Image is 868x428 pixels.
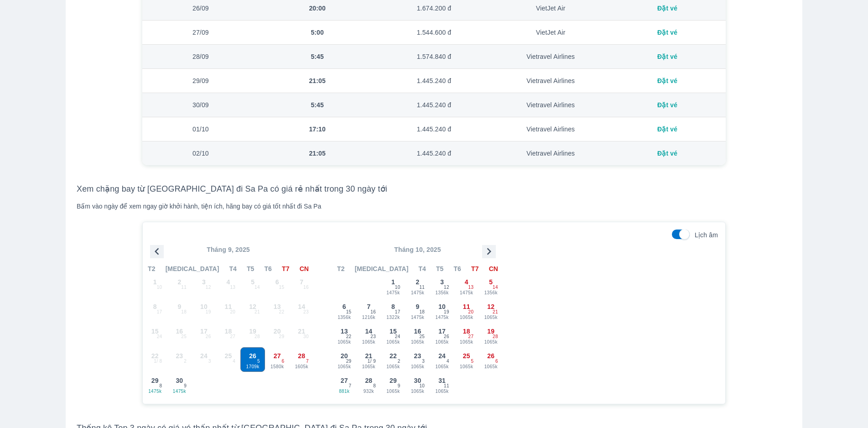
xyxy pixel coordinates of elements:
[444,333,449,340] span: 26
[274,351,281,360] span: 27
[616,28,718,37] div: Đặt vé
[391,277,395,287] span: 1
[390,327,397,336] span: 15
[391,302,395,311] span: 8
[438,351,446,360] span: 24
[289,347,314,372] button: 281605k7
[406,363,430,371] span: 1065k
[616,4,718,13] div: Đặt vé
[395,333,400,340] span: 24
[430,388,454,395] span: 1065k
[438,302,446,311] span: 10
[150,52,252,61] div: 28/09
[489,277,493,287] span: 5
[249,351,256,360] span: 26
[398,382,400,390] span: 9
[367,302,370,311] span: 7
[479,314,503,321] span: 1065k
[265,363,289,371] span: 1580k
[357,372,381,397] button: 28932k8
[455,314,478,321] span: 1065k
[499,149,602,158] div: Vietravel Airlines
[381,289,405,297] span: 1475k
[419,264,426,273] span: T4
[430,363,454,371] span: 1065k
[616,100,718,110] div: Đặt vé
[465,277,468,287] span: 4
[406,289,430,297] span: 1475k
[478,298,503,323] button: 121065k21
[438,376,446,385] span: 31
[150,100,252,110] div: 30/09
[487,351,494,360] span: 26
[430,339,454,346] span: 1065k
[463,327,470,336] span: 18
[405,323,430,347] button: 161065k25
[438,327,446,336] span: 17
[454,347,479,372] button: 251065k5
[150,149,252,158] div: 02/10
[376,141,493,165] td: 1.445.240 đ
[357,388,381,395] span: 932k
[455,363,478,371] span: 1065k
[381,372,405,397] button: 291065k9
[405,347,430,372] button: 231065k3
[266,125,369,134] div: 17:10
[143,372,167,397] button: 291475k8
[376,93,493,117] td: 1.445.240 đ
[346,358,352,365] span: 29
[160,382,162,390] span: 8
[257,358,260,365] span: 5
[405,372,430,397] button: 301065k10
[381,388,405,395] span: 1065k
[406,388,430,395] span: 1065k
[479,363,503,371] span: 1065k
[478,323,503,347] button: 191065k28
[266,52,369,61] div: 5:45
[414,327,421,336] span: 16
[357,323,381,347] button: 141065k23
[478,273,503,298] button: 51356k14
[616,52,718,61] div: Đặt vé
[416,302,420,311] span: 9
[376,69,493,93] td: 1.445.240 đ
[468,333,474,340] span: 27
[381,323,405,347] button: 151065k24
[430,347,454,372] button: 241065k4
[479,289,503,297] span: 1356k
[390,376,397,385] span: 29
[463,302,470,311] span: 11
[478,347,503,372] button: 261065k6
[333,388,356,395] span: 881k
[365,351,372,360] span: 21
[430,273,454,298] button: 31356k12
[337,264,344,273] span: T2
[468,308,474,316] span: 20
[406,314,430,321] span: 1475k
[290,363,313,371] span: 1605k
[440,277,444,287] span: 3
[365,327,372,336] span: 14
[265,264,272,273] span: T6
[406,339,430,346] span: 1065k
[444,382,449,390] span: 11
[422,358,425,365] span: 3
[447,358,449,365] span: 4
[77,183,791,194] h3: Xem chặng bay từ [GEOGRAPHIC_DATA] đi Sa Pa có giá rẻ nhất trong 30 ngày tới
[419,284,425,291] span: 11
[430,314,454,321] span: 1475k
[357,347,381,372] button: 211065k1/ 9
[487,302,494,311] span: 12
[333,363,356,371] span: 1065k
[365,376,372,385] span: 28
[143,245,314,254] p: Tháng 9, 2025
[395,284,400,291] span: 10
[454,264,461,273] span: T6
[151,376,159,385] span: 29
[176,376,183,385] span: 30
[370,308,376,316] span: 16
[148,264,155,273] span: T2
[414,376,421,385] span: 30
[455,339,478,346] span: 1065k
[499,125,602,134] div: Vietravel Airlines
